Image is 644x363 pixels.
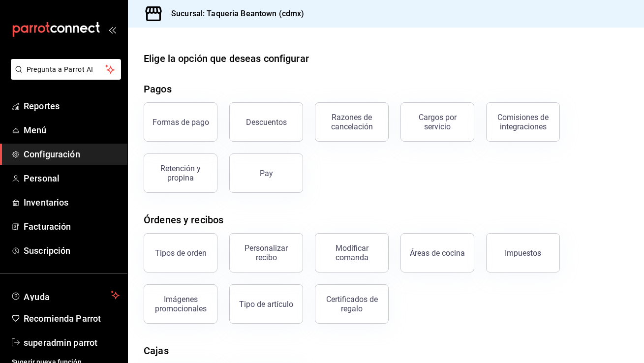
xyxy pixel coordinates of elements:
div: Razones de cancelación [321,113,382,131]
span: superadmin parrot [24,336,120,349]
span: Configuración [24,148,120,161]
div: Tipos de orden [155,248,207,258]
span: Personal [24,172,120,185]
span: Recomienda Parrot [24,312,120,325]
span: Inventarios [24,196,120,209]
div: Órdenes y recibos [144,212,223,227]
span: Reportes [24,99,120,113]
div: Elige la opción que deseas configurar [144,51,309,66]
div: Pagos [144,82,172,96]
span: Suscripción [24,244,120,257]
a: Pregunta a Parrot AI [7,71,121,82]
button: Certificados de regalo [315,284,389,324]
span: Facturación [24,220,120,233]
div: Impuestos [505,248,541,258]
button: Cargos por servicio [400,102,474,142]
button: open_drawer_menu [108,26,116,33]
div: Imágenes promocionales [150,295,211,313]
button: Formas de pago [144,102,217,142]
div: Certificados de regalo [321,295,382,313]
button: Comisiones de integraciones [486,102,560,142]
button: Áreas de cocina [400,233,474,272]
span: Pregunta a Parrot AI [27,64,106,75]
button: Imágenes promocionales [144,284,217,324]
div: Comisiones de integraciones [492,113,553,131]
button: Pregunta a Parrot AI [11,59,121,80]
div: Descuentos [246,118,287,127]
div: Pay [260,169,273,178]
button: Razones de cancelación [315,102,389,142]
div: Cajas [144,343,169,358]
button: Pay [229,153,303,193]
button: Tipo de artículo [229,284,303,324]
button: Descuentos [229,102,303,142]
button: Tipos de orden [144,233,217,272]
h3: Sucursal: Taqueria Beantown (cdmx) [163,8,304,20]
button: Retención y propina [144,153,217,193]
div: Cargos por servicio [407,113,468,131]
button: Modificar comanda [315,233,389,272]
button: Impuestos [486,233,560,272]
div: Formas de pago [153,118,209,127]
span: Menú [24,123,120,137]
div: Personalizar recibo [236,243,297,262]
span: Ayuda [24,289,107,301]
div: Modificar comanda [321,243,382,262]
div: Retención y propina [150,164,211,182]
div: Áreas de cocina [410,248,465,258]
div: Tipo de artículo [239,300,293,309]
button: Personalizar recibo [229,233,303,272]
